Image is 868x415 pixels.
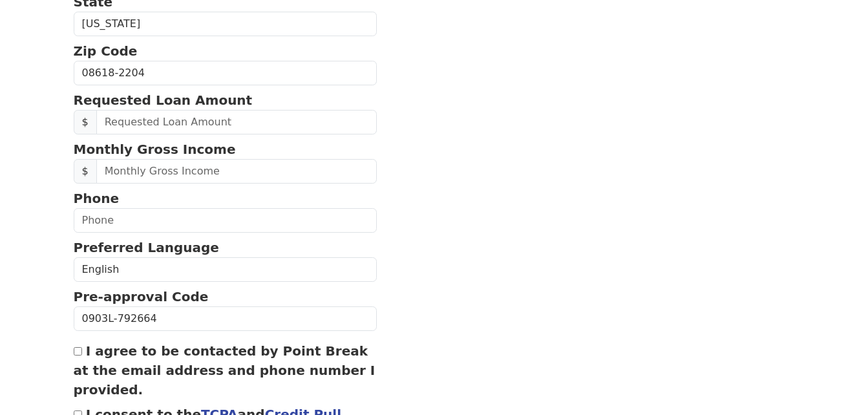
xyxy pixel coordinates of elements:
[74,92,253,108] strong: Requested Loan Amount
[74,110,97,134] span: $
[74,43,138,59] strong: Zip Code
[74,159,97,184] span: $
[74,61,377,85] input: Zip Code
[74,343,376,398] label: I agree to be contacted by Point Break at the email address and phone number I provided.
[74,140,377,159] p: Monthly Gross Income
[96,159,377,184] input: Monthly Gross Income
[96,110,377,134] input: Requested Loan Amount
[74,240,219,255] strong: Preferred Language
[74,208,377,233] input: Phone
[74,289,209,304] strong: Pre-approval Code
[74,191,119,206] strong: Phone
[74,306,377,331] input: Pre-approval Code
